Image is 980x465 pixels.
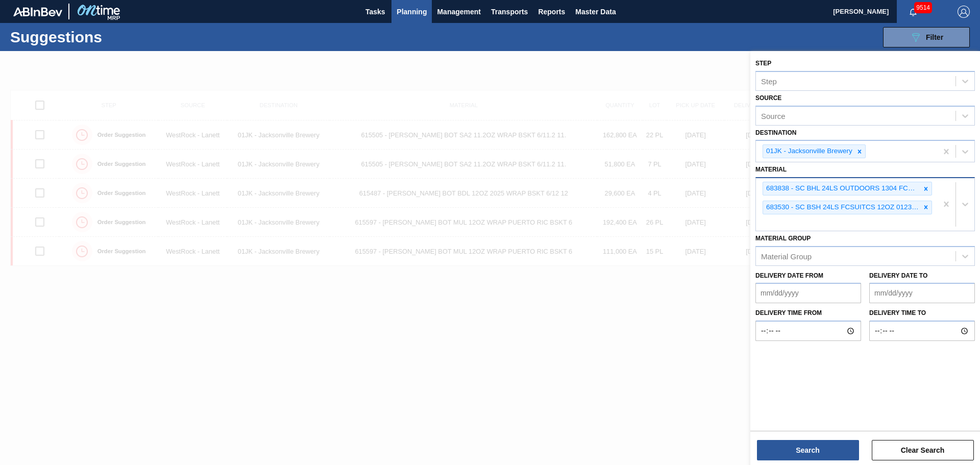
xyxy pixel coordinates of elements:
[926,33,943,41] span: Filter
[364,6,386,18] span: Tasks
[575,6,616,18] span: Master Data
[763,182,920,195] div: 683838 - SC BHL 24LS OUTDOORS 1304 FCSUITCS 12OZ
[869,272,927,279] label: Delivery Date to
[755,129,796,136] label: Destination
[13,7,62,16] img: TNhmsLtSVTkK8tSr43FrP2fwEKptu5GPRR3wAAAABJRU5ErkJggg==
[755,94,781,102] label: Source
[914,2,932,13] span: 9514
[763,145,854,158] div: 01JK - Jacksonville Brewery
[755,272,823,279] label: Delivery Date from
[397,6,427,18] span: Planning
[755,235,811,242] label: Material Group
[437,6,481,18] span: Management
[761,252,812,260] div: Material Group
[755,306,861,321] label: Delivery time from
[869,306,975,321] label: Delivery time to
[761,111,786,120] div: Source
[538,6,565,18] span: Reports
[755,283,861,303] input: mm/dd/yyyy
[869,283,975,303] input: mm/dd/yyyy
[958,6,970,18] img: Logout
[763,201,920,214] div: 683530 - SC BSH 24LS FCSUITCS 12OZ 0123 BEER GEN
[761,77,777,85] div: Step
[10,31,191,43] h1: Suggestions
[491,6,528,18] span: Transports
[883,27,970,47] button: Filter
[755,166,787,173] label: Material
[897,5,929,19] button: Notifications
[755,60,771,67] label: Step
